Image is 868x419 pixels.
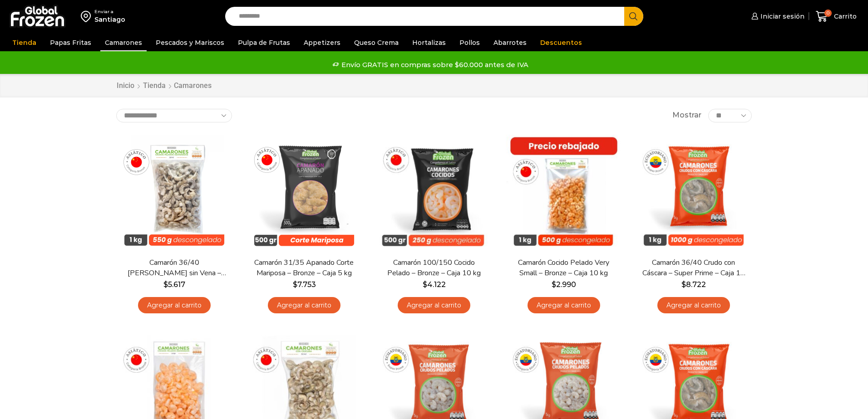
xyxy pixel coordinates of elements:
[116,109,232,122] select: Pedido de la tienda
[824,10,832,17] span: 0
[268,297,340,314] a: Agregar al carrito: “Camarón 31/35 Apanado Corte Mariposa - Bronze - Caja 5 kg”
[423,280,446,289] bdi: 4.122
[749,7,804,25] a: Iniciar sesión
[672,110,701,121] span: Mostrar
[151,34,229,51] a: Pescados y Mariscos
[116,81,135,91] a: Inicio
[350,34,403,51] a: Queso Crema
[122,258,227,278] a: Camarón 36/40 [PERSON_NAME] sin Vena – Bronze – Caja 10 kg
[143,81,166,91] a: Tienda
[528,297,600,314] a: Agregar al carrito: “Camarón Cocido Pelado Very Small - Bronze - Caja 10 kg”
[81,9,94,24] img: address-field-icon.svg
[163,280,168,289] span: $
[94,15,125,24] div: Santiago
[552,280,576,289] bdi: 2.990
[758,12,804,21] span: Iniciar sesión
[681,280,706,289] bdi: 8.722
[408,34,450,51] a: Hortalizas
[8,34,41,51] a: Tienda
[174,81,212,90] h1: Camarones
[293,280,316,289] bdi: 7.753
[252,258,356,278] a: Camarón 31/35 Apanado Corte Mariposa – Bronze – Caja 5 kg
[624,7,643,26] button: Search button
[382,258,486,278] a: Camarón 100/150 Cocido Pelado – Bronze – Caja 10 kg
[455,34,484,51] a: Pollos
[512,258,616,278] a: Camarón Cocido Pelado Very Small – Bronze – Caja 10 kg
[138,297,211,314] a: Agregar al carrito: “Camarón 36/40 Crudo Pelado sin Vena - Bronze - Caja 10 kg”
[163,280,185,289] bdi: 5.617
[100,34,147,51] a: Camarones
[45,34,96,51] a: Papas Fritas
[423,280,427,289] span: $
[398,297,470,314] a: Agregar al carrito: “Camarón 100/150 Cocido Pelado - Bronze - Caja 10 kg”
[681,280,686,289] span: $
[641,258,746,278] a: Camarón 36/40 Crudo con Cáscara – Super Prime – Caja 10 kg
[814,6,859,27] a: 0 Carrito
[94,9,125,15] div: Enviar a
[832,12,857,21] span: Carrito
[536,34,587,51] a: Descuentos
[299,34,345,51] a: Appetizers
[657,297,730,314] a: Agregar al carrito: “Camarón 36/40 Crudo con Cáscara - Super Prime - Caja 10 kg”
[489,34,531,51] a: Abarrotes
[116,81,212,91] nav: Breadcrumb
[552,280,556,289] span: $
[233,34,295,51] a: Pulpa de Frutas
[293,280,297,289] span: $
